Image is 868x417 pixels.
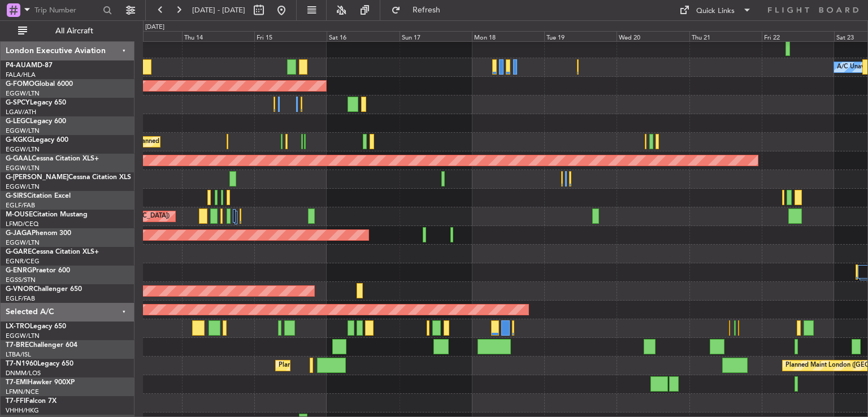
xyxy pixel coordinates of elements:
button: Quick Links [674,1,757,19]
a: EGNR/CEG [6,257,40,266]
span: G-SPCY [6,99,30,106]
span: [DATE] - [DATE] [192,5,245,15]
div: Wed 13 [110,31,182,41]
a: EGGW/LTN [6,127,40,135]
span: G-FOMO [6,81,34,88]
a: EGGW/LTN [6,164,40,172]
a: G-[PERSON_NAME]Cessna Citation XLS [6,174,131,181]
span: P4-AUA [6,62,31,69]
div: Quick Links [696,6,735,17]
span: G-[PERSON_NAME] [6,174,68,181]
div: Mon 18 [472,31,544,41]
span: G-VNOR [6,286,33,293]
span: T7-EMI [6,379,28,386]
span: G-KGKG [6,137,32,144]
span: Refresh [403,6,450,14]
span: G-JAGA [6,230,32,237]
div: Fri 22 [762,31,834,41]
div: Thu 14 [182,31,254,41]
a: FALA/HLA [6,71,36,79]
span: LX-TRO [6,323,30,330]
a: EGGW/LTN [6,89,40,98]
span: G-ENRG [6,267,32,274]
span: T7-FFI [6,398,25,405]
a: LX-TROLegacy 650 [6,323,66,330]
a: G-FOMOGlobal 6000 [6,81,73,88]
a: DNMM/LOS [6,369,41,377]
span: T7-N1960 [6,360,37,367]
div: Sun 17 [400,31,472,41]
button: All Aircraft [12,22,123,40]
a: G-VNORChallenger 650 [6,286,82,293]
a: G-KGKGLegacy 600 [6,137,68,144]
a: G-GARECessna Citation XLS+ [6,249,99,255]
div: Tue 19 [544,31,617,41]
a: EGLF/FAB [6,294,35,303]
a: G-LEGCLegacy 600 [6,118,66,125]
div: Wed 20 [617,31,689,41]
a: G-JAGAPhenom 300 [6,230,71,237]
a: M-OUSECitation Mustang [6,211,88,218]
span: G-SIRS [6,193,27,199]
div: Planned Maint [GEOGRAPHIC_DATA] ([GEOGRAPHIC_DATA]) [279,357,457,374]
a: EGSS/STN [6,276,36,284]
span: G-GARE [6,249,32,255]
a: EGGW/LTN [6,332,40,340]
a: EGGW/LTN [6,238,40,247]
a: G-SIRSCitation Excel [6,193,71,199]
a: G-ENRGPraetor 600 [6,267,70,274]
a: P4-AUAMD-87 [6,62,53,69]
a: EGLF/FAB [6,201,35,210]
a: EGGW/LTN [6,145,40,154]
span: All Aircraft [29,27,119,35]
button: Refresh [386,1,454,19]
a: LFMN/NCE [6,388,39,396]
a: T7-BREChallenger 604 [6,342,77,349]
a: EGGW/LTN [6,183,40,191]
div: Fri 15 [254,31,327,41]
a: G-GAALCessna Citation XLS+ [6,155,99,162]
span: T7-BRE [6,342,29,349]
a: LGAV/ATH [6,108,36,116]
a: T7-FFIFalcon 7X [6,398,57,405]
a: T7-EMIHawker 900XP [6,379,75,386]
a: VHHH/HKG [6,406,39,415]
span: G-GAAL [6,155,32,162]
div: Thu 21 [689,31,762,41]
input: Trip Number [34,2,99,19]
a: LTBA/ISL [6,350,31,359]
span: G-LEGC [6,118,30,125]
a: T7-N1960Legacy 650 [6,360,73,367]
a: G-SPCYLegacy 650 [6,99,66,106]
span: M-OUSE [6,211,33,218]
a: LFMD/CEQ [6,220,38,228]
div: [DATE] [145,23,164,32]
div: Sat 16 [327,31,399,41]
